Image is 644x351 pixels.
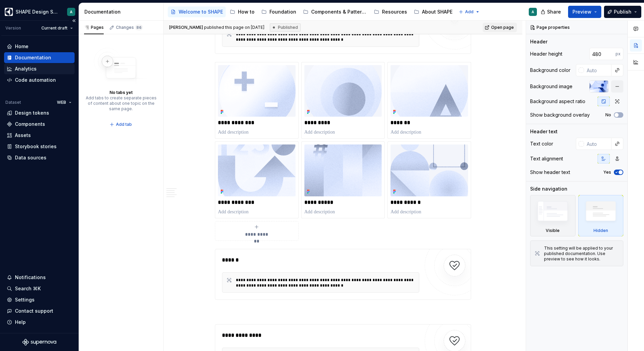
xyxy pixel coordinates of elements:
div: Visible [546,228,560,233]
button: Notifications [4,272,75,283]
div: Show background overlay [530,112,590,118]
div: Hidden [578,195,624,236]
div: Header [530,38,547,45]
div: Background color [530,67,570,74]
div: Help [15,319,26,326]
input: Auto [584,138,611,150]
div: Side navigation [530,186,567,192]
button: Search ⌘K [4,283,75,294]
button: Current draft [38,23,76,33]
div: Version [5,25,21,31]
div: Documentation [15,54,51,61]
a: About SHAPE [411,6,455,17]
a: Foundation [259,6,299,17]
a: Documentation [4,52,75,63]
div: Hidden [593,228,608,233]
div: Contact support [15,308,53,314]
div: Visible [530,195,576,236]
div: Page tree [168,5,455,19]
label: No [605,112,611,118]
div: Search ⌘K [15,285,41,292]
svg: Supernova Logo [22,339,56,346]
div: Add tabs to create separate pieces of content about one topic on the same page. [85,95,157,112]
span: Add tab [116,122,132,127]
div: Data sources [15,154,46,161]
a: Assets [4,130,75,141]
a: Components [4,119,75,130]
button: Share [537,6,565,18]
span: Publish [614,8,631,15]
span: WEB [57,100,66,105]
div: Documentation [84,8,161,15]
div: Header height [530,51,562,57]
img: dc093bbc-ca38-4d41-b4a1-66449c2dd125.png [390,144,468,196]
a: Home [4,41,75,52]
div: Design tokens [15,110,49,116]
div: Changes [116,25,143,30]
div: This setting will be applied to your published documentation. Use preview to see how it looks. [544,246,619,262]
img: fc5b2014-5b58-4f25-b39e-618d0e6065d6.png [304,144,382,196]
a: Settings [4,294,75,305]
a: Code automation [4,75,75,85]
div: Text color [530,140,553,147]
p: px [616,51,621,57]
div: Published [270,23,301,32]
div: Text alignment [530,155,563,162]
a: Data sources [4,152,75,163]
img: a374d0c1-a97c-44af-a0a9-e7ca2e9d52a8.png [218,144,296,196]
a: Welcome to SHAPE [168,6,226,17]
a: Resources [371,6,410,17]
button: Preview [568,6,601,18]
span: [PERSON_NAME] [169,25,203,30]
div: Code automation [15,77,56,83]
span: Open page [491,25,514,30]
div: Assets [15,132,31,139]
input: Auto [584,64,611,76]
a: Design tokens [4,108,75,118]
div: Storybook stories [15,143,57,150]
div: A [531,9,534,15]
button: SHAPE Design SystemA [1,4,77,19]
span: Current draft [41,25,67,31]
span: Preview [572,8,591,15]
div: No tabs yet [109,90,133,95]
a: Open page [483,23,517,32]
img: d9e4f135-92f7-4cf0-9ed9-715200b0d039.png [390,65,468,117]
div: Components [15,121,45,128]
button: Collapse sidebar [69,16,79,25]
a: Components & Patterns [300,6,370,17]
div: Show header text [530,169,570,176]
button: Add tab [107,120,135,129]
label: Yes [603,170,611,175]
div: Header text [530,128,558,135]
span: Share [547,8,561,15]
div: Home [15,43,28,50]
button: Contact support [4,306,75,316]
div: About SHAPE [422,8,452,15]
a: Analytics [4,63,75,74]
img: 46fb9a4b-03ed-4928-a62c-9e4e84378f8d.png [218,65,296,117]
div: Components & Patterns [311,8,367,15]
span: 86 [135,25,143,30]
div: Foundation [269,8,296,15]
div: Dataset [5,100,21,105]
div: SHAPE Design System [16,8,59,15]
button: WEB [54,98,75,107]
div: Settings [15,296,35,303]
div: Background image [530,83,572,90]
span: Add [465,9,474,15]
button: Publish [604,6,641,18]
div: Notifications [15,274,46,281]
input: Auto [589,48,616,60]
img: 1b010af1-f70c-45e1-8edd-c36391eca907.png [304,65,382,117]
div: Pages [84,25,104,30]
a: Storybook stories [4,141,75,152]
div: How to [238,8,255,15]
div: A [70,9,73,15]
a: How to [227,6,257,17]
div: Resources [382,8,407,15]
span: published this page on [DATE] [169,25,264,30]
div: Welcome to SHAPE [179,8,223,15]
div: Background aspect ratio [530,98,585,105]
